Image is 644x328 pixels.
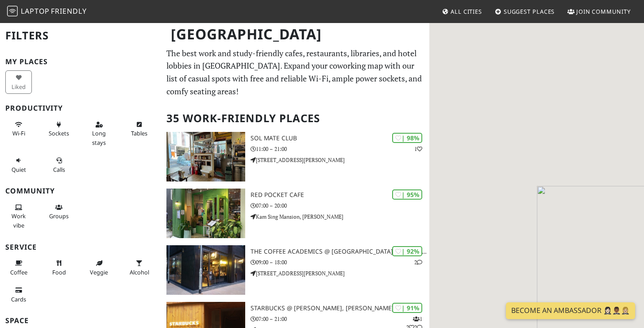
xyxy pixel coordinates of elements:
[86,256,112,279] button: Veggie
[21,6,50,16] span: Laptop
[414,258,422,266] p: 2
[5,316,156,325] h3: Space
[251,248,429,255] h3: The Coffee Academics @ [GEOGRAPHIC_DATA][PERSON_NAME]
[414,145,422,153] p: 1
[166,47,424,98] p: The best work and study-friendly cafes, restaurants, libraries, and hotel lobbies in [GEOGRAPHIC_...
[11,295,26,303] span: Credit cards
[161,189,429,238] a: Red Pocket Cafe | 95% Red Pocket Cafe 07:00 – 20:00 Kam Sing Mansion, [PERSON_NAME]
[164,22,428,46] h1: [GEOGRAPHIC_DATA]
[251,145,429,153] p: 11:00 – 21:00
[438,4,486,19] a: All Cities
[506,302,635,319] a: Become an Ambassador 🤵🏻‍♀️🤵🏾‍♂️🤵🏼‍♀️
[166,105,424,132] h2: 35 Work-Friendly Places
[10,268,27,276] span: Coffee
[46,117,72,141] button: Sockets
[46,256,72,279] button: Food
[52,268,66,276] span: Food
[392,246,422,256] div: | 92%
[251,135,429,142] h3: SOL Mate Club
[86,117,112,150] button: Long stays
[5,153,32,177] button: Quiet
[126,117,153,141] button: Tables
[251,191,429,199] h3: Red Pocket Cafe
[5,283,32,306] button: Cards
[130,268,149,276] span: Alcohol
[51,6,86,16] span: Friendly
[49,212,69,220] span: Group tables
[576,8,631,15] span: Join Community
[251,315,429,323] p: 07:00 – 21:00
[564,4,634,19] a: Join Community
[251,201,429,210] p: 07:00 – 20:00
[251,269,429,278] p: [STREET_ADDRESS][PERSON_NAME]
[49,129,69,137] span: Power sockets
[161,132,429,181] a: SOL Mate Club | 98% 1 SOL Mate Club 11:00 – 21:00 [STREET_ADDRESS][PERSON_NAME]
[5,58,156,66] h3: My Places
[12,212,26,229] span: People working
[5,200,32,232] button: Work vibe
[166,132,245,181] img: SOL Mate Club
[251,305,429,312] h3: Starbucks @ [PERSON_NAME], [PERSON_NAME]
[491,4,559,19] a: Suggest Places
[504,8,555,15] span: Suggest Places
[392,133,422,143] div: | 98%
[251,212,429,221] p: Kam Sing Mansion, [PERSON_NAME]
[5,117,32,141] button: Wi-Fi
[46,200,72,224] button: Groups
[5,243,156,251] h3: Service
[392,189,422,200] div: | 95%
[92,129,106,146] span: Long stays
[161,245,429,295] a: The Coffee Academics @ Sai Yuen Lane | 92% 2 The Coffee Academics @ [GEOGRAPHIC_DATA][PERSON_NAME...
[90,268,108,276] span: Veggie
[166,189,245,238] img: Red Pocket Cafe
[251,258,429,266] p: 09:00 – 18:00
[166,245,245,295] img: The Coffee Academics @ Sai Yuen Lane
[392,303,422,313] div: | 91%
[53,166,65,174] span: Video/audio calls
[251,156,429,164] p: [STREET_ADDRESS][PERSON_NAME]
[7,4,87,19] a: LaptopFriendly LaptopFriendly
[131,129,147,137] span: Work-friendly tables
[7,6,18,16] img: LaptopFriendly
[126,256,153,279] button: Alcohol
[451,8,482,15] span: All Cities
[5,187,156,195] h3: Community
[46,153,72,177] button: Calls
[12,166,26,174] span: Quiet
[5,104,156,112] h3: Productivity
[12,129,25,137] span: Stable Wi-Fi
[5,22,156,49] h2: Filters
[5,256,32,279] button: Coffee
